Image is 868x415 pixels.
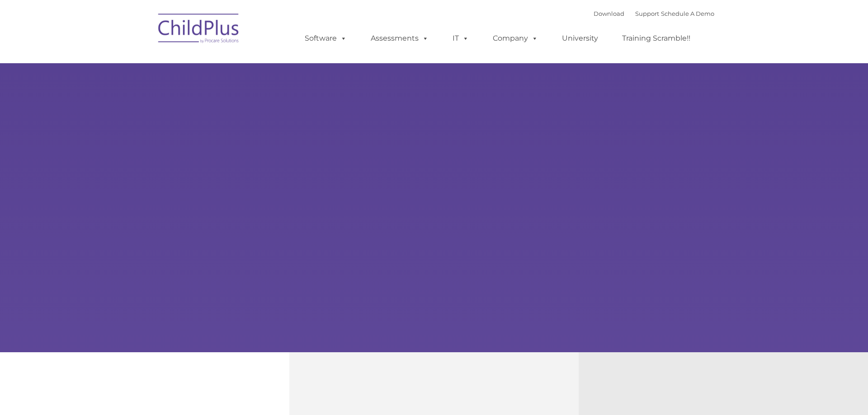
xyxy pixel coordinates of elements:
a: University [553,29,607,47]
a: Training Scramble!! [613,29,699,47]
font: | [594,10,714,17]
a: IT [443,29,478,47]
a: Schedule A Demo [661,10,714,17]
a: Download [594,10,624,17]
a: Support [635,10,659,17]
a: Assessments [362,29,438,47]
a: Company [484,29,547,47]
a: Software [296,29,356,47]
img: ChildPlus by Procare Solutions [154,7,244,52]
